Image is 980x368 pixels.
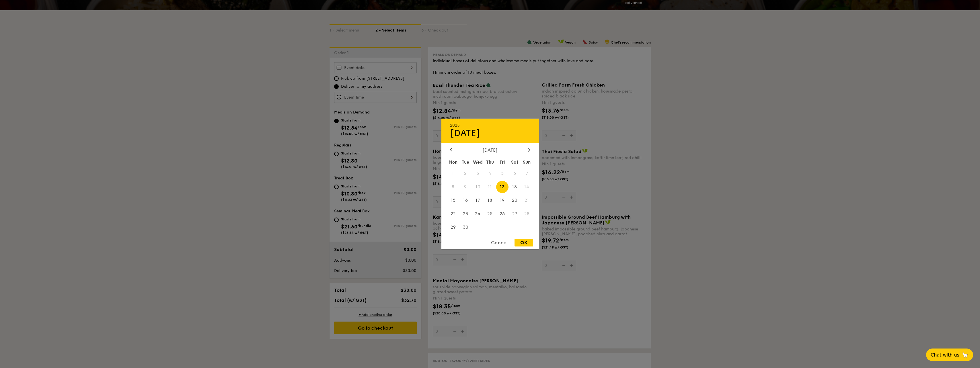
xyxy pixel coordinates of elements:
[447,157,459,167] div: Mon
[447,221,459,233] span: 29
[450,128,530,139] div: [DATE]
[472,167,484,180] span: 3
[472,181,484,193] span: 10
[508,194,521,207] span: 20
[496,194,508,207] span: 19
[926,349,973,361] button: Chat with us🦙
[962,352,969,358] span: 🦙
[496,208,508,220] span: 26
[484,157,496,167] div: Thu
[496,167,508,180] span: 5
[508,157,521,167] div: Sat
[496,181,508,193] span: 12
[459,221,472,233] span: 30
[447,167,459,180] span: 1
[484,208,496,220] span: 25
[459,194,472,207] span: 16
[459,208,472,220] span: 23
[472,208,484,220] span: 24
[459,181,472,193] span: 9
[484,167,496,180] span: 4
[508,181,521,193] span: 13
[450,147,530,153] div: [DATE]
[496,157,508,167] div: Fri
[521,167,533,180] span: 7
[472,157,484,167] div: Wed
[450,123,530,128] div: 2025
[484,181,496,193] span: 11
[459,157,472,167] div: Tue
[485,239,513,246] div: Cancel
[447,208,459,220] span: 22
[459,167,472,180] span: 2
[508,208,521,220] span: 27
[472,194,484,207] span: 17
[521,157,533,167] div: Sun
[447,181,459,193] span: 8
[931,352,959,358] span: Chat with us
[484,194,496,207] span: 18
[521,208,533,220] span: 28
[508,167,521,180] span: 6
[521,181,533,193] span: 14
[447,194,459,207] span: 15
[515,239,533,246] div: OK
[521,194,533,207] span: 21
